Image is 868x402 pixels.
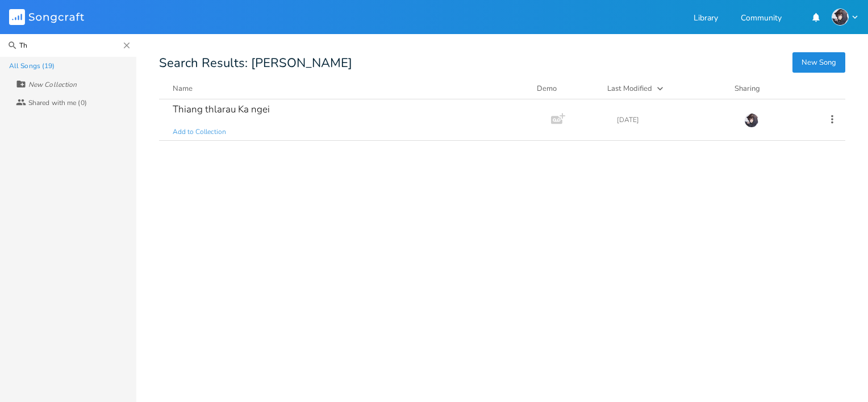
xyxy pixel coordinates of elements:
[832,9,849,26] img: 6F Soke
[173,83,193,94] div: Name
[744,113,759,128] img: 6F Soke
[28,81,77,88] div: New Collection
[28,99,87,106] div: Shared with me (0)
[617,116,731,123] div: [DATE]
[173,83,523,94] button: Name
[607,83,721,94] button: Last Modified
[792,52,845,73] button: New Song
[735,83,803,94] div: Sharing
[537,83,594,94] div: Demo
[9,62,55,69] div: All Songs (19)
[741,14,782,24] a: Community
[607,83,652,94] div: Last Modified
[694,14,718,24] a: Library
[173,104,270,114] div: Thiang thlarau Ka ngei
[173,127,226,137] span: Add to Collection
[159,57,845,69] div: Search Results: [PERSON_NAME]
